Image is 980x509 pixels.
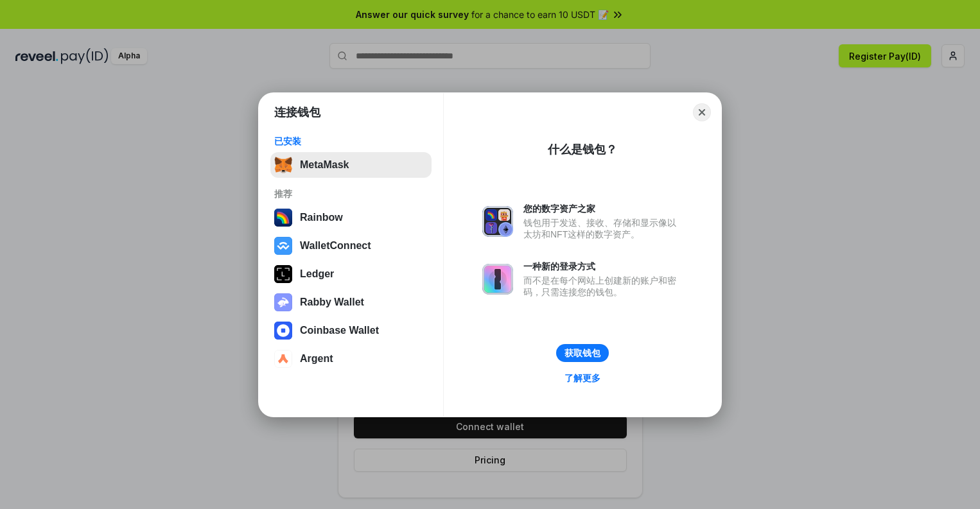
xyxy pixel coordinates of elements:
img: svg+xml,%3Csvg%20fill%3D%22none%22%20height%3D%2233%22%20viewBox%3D%220%200%2035%2033%22%20width%... [274,156,292,174]
img: svg+xml,%3Csvg%20width%3D%22120%22%20height%3D%22120%22%20viewBox%3D%220%200%20120%20120%22%20fil... [274,209,292,227]
div: MetaMask [300,159,349,171]
div: Coinbase Wallet [300,325,379,336]
button: WalletConnect [270,233,432,259]
h1: 连接钱包 [274,105,320,120]
div: Rabby Wallet [300,297,364,308]
div: 了解更多 [564,372,600,384]
div: 已安装 [274,135,428,147]
button: MetaMask [270,152,432,178]
div: 获取钱包 [564,347,600,359]
img: svg+xml,%3Csvg%20width%3D%2228%22%20height%3D%2228%22%20viewBox%3D%220%200%2028%2028%22%20fill%3D... [274,350,292,368]
div: 钱包用于发送、接收、存储和显示像以太坊和NFT这样的数字资产。 [523,217,683,240]
button: Close [693,103,711,121]
div: 一种新的登录方式 [523,261,683,272]
img: svg+xml,%3Csvg%20xmlns%3D%22http%3A%2F%2Fwww.w3.org%2F2000%2Fsvg%22%20fill%3D%22none%22%20viewBox... [482,206,513,237]
button: Argent [270,346,432,372]
div: 推荐 [274,188,428,200]
button: Rainbow [270,205,432,230]
a: 了解更多 [557,370,608,386]
div: Argent [300,353,333,365]
div: WalletConnect [300,240,371,252]
div: Ledger [300,268,334,280]
img: svg+xml,%3Csvg%20xmlns%3D%22http%3A%2F%2Fwww.w3.org%2F2000%2Fsvg%22%20fill%3D%22none%22%20viewBox... [274,293,292,311]
img: svg+xml,%3Csvg%20xmlns%3D%22http%3A%2F%2Fwww.w3.org%2F2000%2Fsvg%22%20width%3D%2228%22%20height%3... [274,265,292,283]
div: 您的数字资产之家 [523,203,683,214]
img: svg+xml,%3Csvg%20xmlns%3D%22http%3A%2F%2Fwww.w3.org%2F2000%2Fsvg%22%20fill%3D%22none%22%20viewBox... [482,264,513,295]
div: 什么是钱包？ [548,142,617,157]
div: Rainbow [300,212,343,223]
div: 而不是在每个网站上创建新的账户和密码，只需连接您的钱包。 [523,275,683,298]
img: svg+xml,%3Csvg%20width%3D%2228%22%20height%3D%2228%22%20viewBox%3D%220%200%2028%2028%22%20fill%3D... [274,322,292,340]
button: 获取钱包 [556,344,609,362]
button: Rabby Wallet [270,289,432,315]
button: Ledger [270,261,432,287]
img: svg+xml,%3Csvg%20width%3D%2228%22%20height%3D%2228%22%20viewBox%3D%220%200%2028%2028%22%20fill%3D... [274,237,292,255]
button: Coinbase Wallet [270,318,432,343]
